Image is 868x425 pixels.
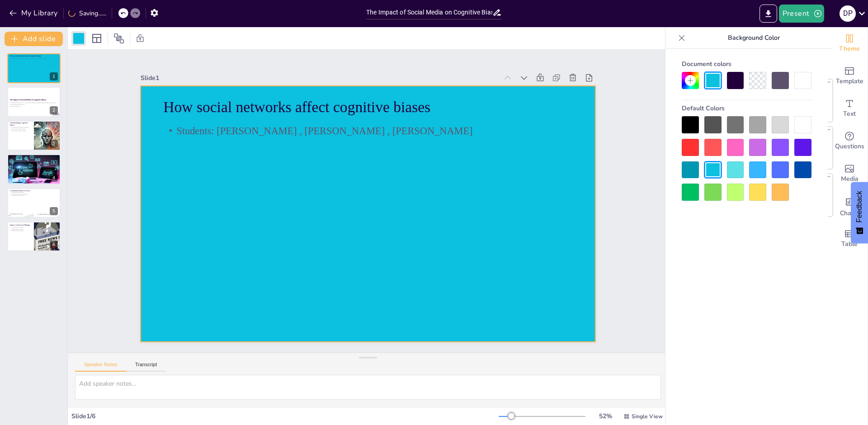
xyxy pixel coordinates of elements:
[50,72,58,80] div: 1
[632,413,663,420] span: Single View
[831,27,868,60] div: Change the overall theme
[5,32,63,46] button: Add slide
[831,157,868,190] div: Add images, graphics, shapes or video
[7,222,61,251] div: https://cdn.sendsteps.com/images/logo/sendsteps_logo_white.pnghttps://cdn.sendsteps.com/images/lo...
[10,191,58,193] p: Confirmation bias defined.
[50,140,58,148] div: 3
[10,193,58,195] p: Algorithms promote confirmation.
[10,194,58,196] p: Distorted perceptions arise.
[10,159,58,161] p: Echo [PERSON_NAME] form.
[71,412,499,420] div: Slide 1 / 6
[10,122,31,127] p: Understanding Cognitive Biases
[10,58,58,60] p: Students: [PERSON_NAME] , [PERSON_NAME] , [PERSON_NAME]
[851,182,868,243] button: Feedback - Show survey
[840,5,856,23] button: D P
[75,362,126,372] button: Speaker Notes
[10,189,58,192] p: Confirmation Bias in Action
[594,412,616,420] div: 52 %
[163,97,573,118] p: How social networks affect cognitive biases
[836,76,863,86] span: Template
[50,207,58,215] div: 5
[759,5,777,23] button: Export to PowerPoint
[68,9,106,18] div: Saving......
[831,60,868,92] div: Add ready made slides
[839,44,860,54] span: Theme
[831,222,868,255] div: Add a table
[843,109,856,119] span: Text
[163,124,573,138] p: Students: [PERSON_NAME] , [PERSON_NAME] , [PERSON_NAME]
[113,33,124,44] span: Position
[90,31,104,46] div: Layout
[835,142,864,151] span: Questions
[841,174,859,184] span: Media
[10,161,58,163] p: Reinforcement of beliefs.
[841,239,858,249] span: Table
[10,156,58,158] p: Role of Social Media
[10,228,31,230] p: Misinformation in health.
[682,100,811,116] div: Default Colors
[10,128,31,130] p: Social media amplifies biases.
[10,227,31,228] p: Poor decisions in politics.
[831,92,868,125] div: Add text boxes
[50,174,58,182] div: 4
[10,102,58,105] p: This presentation explores how social media influences cognitive biases, shaping our perceptions ...
[50,106,58,114] div: 2
[10,230,31,232] p: Conflicts in relationships.
[831,190,868,222] div: Add charts and graphs
[10,105,58,107] p: Generated with [URL]
[840,5,856,22] div: D P
[682,56,811,72] div: Document colors
[7,154,61,184] div: https://cdn.sendsteps.com/images/logo/sendsteps_logo_white.pnghttps://cdn.sendsteps.com/images/lo...
[141,74,498,82] div: Slide 1
[10,158,58,160] p: Algorithms curate content.
[7,188,61,218] div: https://cdn.sendsteps.com/images/logo/sendsteps_logo_white.pnghttps://cdn.sendsteps.com/images/lo...
[779,5,824,23] button: Present
[831,125,868,157] div: Get real-time input from your audience
[7,6,61,20] button: My Library
[7,87,61,117] div: https://cdn.sendsteps.com/images/logo/sendsteps_logo_white.pnghttps://cdn.sendsteps.com/images/lo...
[10,130,31,132] p: Importance of critical thinking.
[50,241,58,249] div: 6
[855,191,863,222] span: Feedback
[7,53,61,83] div: How social networks affect cognitive biasesStudents: [PERSON_NAME] , [PERSON_NAME] , [PERSON_NAME]1
[366,6,492,19] input: Insert title
[10,55,58,57] p: How social networks affect cognitive biases
[126,362,166,372] button: Transcript
[7,121,61,151] div: https://cdn.sendsteps.com/images/logo/sendsteps_logo_white.pnghttps://cdn.sendsteps.com/images/lo...
[10,127,31,128] p: Cognitive biases influence judgment.
[10,99,46,100] strong: The Impact of Social Media on Cognitive Biases
[689,27,819,49] p: Background Color
[10,224,31,227] p: Impact on Decision Making
[840,208,859,218] span: Charts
